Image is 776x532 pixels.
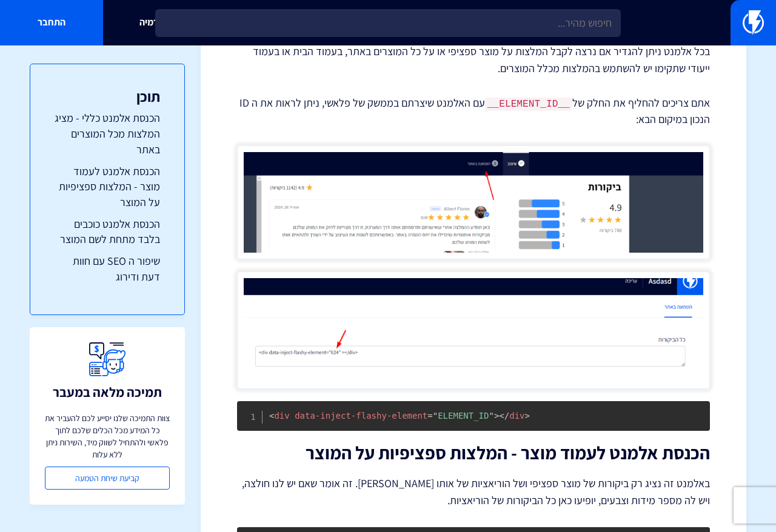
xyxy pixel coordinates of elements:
[525,411,530,421] span: >
[237,475,710,509] p: באלמנט זה נציג רק ביקורות של מוצר ספציפי ושל הוריאציות של אותו [PERSON_NAME]. זה אומר שאם יש לנו ...
[433,411,438,421] span: "
[427,411,432,421] span: =
[295,411,427,421] span: data-inject-flashy-element
[485,98,572,111] code: __ELEMENT_ID__
[55,110,160,157] a: הכנסת אלמנט כללי - מציג המלצות מכל המוצרים באתר
[237,443,710,463] h2: הכנסת אלמנט לעמוד מוצר - המלצות ספציפיות על המוצר
[269,411,274,421] span: <
[427,411,494,421] span: ELEMENT_ID
[499,411,509,421] span: </
[55,88,160,104] h3: תוכן
[499,411,524,421] span: div
[494,411,499,421] span: >
[55,253,160,284] a: שיפור ה SEO עם חוות דעת ודירוג
[53,385,162,399] h3: תמיכה מלאה במעבר
[237,95,710,127] p: אתם צריכים להחליף את החלק של עם האלמנט שיצרתם בממשק של פלאשי, ניתן לראות את ה ID הנכון במיקום הבא:
[55,164,160,210] a: הכנסת אלמנט לעמוד מוצר - המלצות ספציפיות על המוצר
[237,43,710,77] p: בכל אלמנט ניתן להגדיר אם נרצה לקבל המלצות על מוצר ספציפי או על כל המוצרים באתר, בעמוד הבית או בעמ...
[155,9,621,37] input: חיפוש מהיר...
[45,467,170,490] a: קביעת שיחת הטמעה
[45,412,170,461] p: צוות התמיכה שלנו יסייע לכם להעביר את כל המידע מכל הכלים שלכם לתוך פלאשי ולהתחיל לשווק מיד, השירות...
[489,411,493,421] span: "
[55,216,160,247] a: הכנסת אלמנט כוכבים בלבד מתחת לשם המוצר
[269,411,290,421] span: div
